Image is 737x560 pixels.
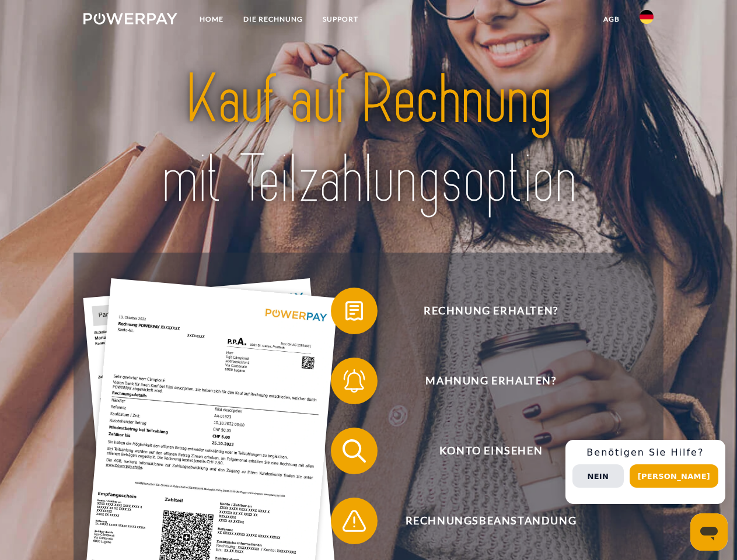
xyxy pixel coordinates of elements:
button: Rechnung erhalten? [331,288,634,334]
span: Mahnung erhalten? [348,358,634,404]
button: Nein [572,464,624,488]
img: de [640,10,654,24]
img: qb_bill.svg [340,296,369,325]
img: title-powerpay_de.svg [111,56,626,223]
a: Home [190,9,233,30]
span: Rechnungsbeanstandung [348,498,634,544]
button: [PERSON_NAME] [630,464,718,488]
button: Konto einsehen [331,428,634,474]
span: Konto einsehen [348,428,634,474]
button: Rechnungsbeanstandung [331,498,634,544]
a: agb [593,9,630,30]
a: DIE RECHNUNG [233,9,313,30]
iframe: Button to launch messaging window [690,513,728,551]
h3: Benötigen Sie Hilfe? [572,447,718,459]
img: qb_warning.svg [340,506,369,535]
img: logo-powerpay-white.svg [83,13,177,24]
div: Schnellhilfe [565,440,725,504]
img: qb_bell.svg [340,366,369,395]
span: Rechnung erhalten? [348,288,634,334]
img: qb_search.svg [340,436,369,466]
a: SUPPORT [313,9,368,30]
button: Mahnung erhalten? [331,358,634,404]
